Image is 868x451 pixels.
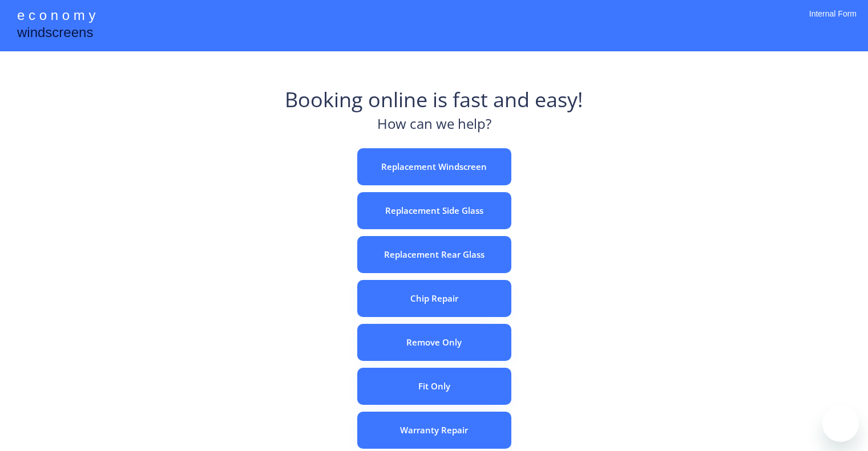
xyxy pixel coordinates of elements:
[357,368,511,405] button: Fit Only
[822,405,859,442] iframe: Button to launch messaging window
[357,236,511,273] button: Replacement Rear Glass
[357,280,511,317] button: Chip Repair
[377,114,491,140] div: How can we help?
[17,6,95,27] div: e c o n o m y
[17,23,93,45] div: windscreens
[285,86,583,114] div: Booking online is fast and easy!
[357,192,511,229] button: Replacement Side Glass
[357,148,511,185] button: Replacement Windscreen
[809,9,857,34] div: Internal Form
[357,324,511,361] button: Remove Only
[357,412,511,449] button: Warranty Repair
